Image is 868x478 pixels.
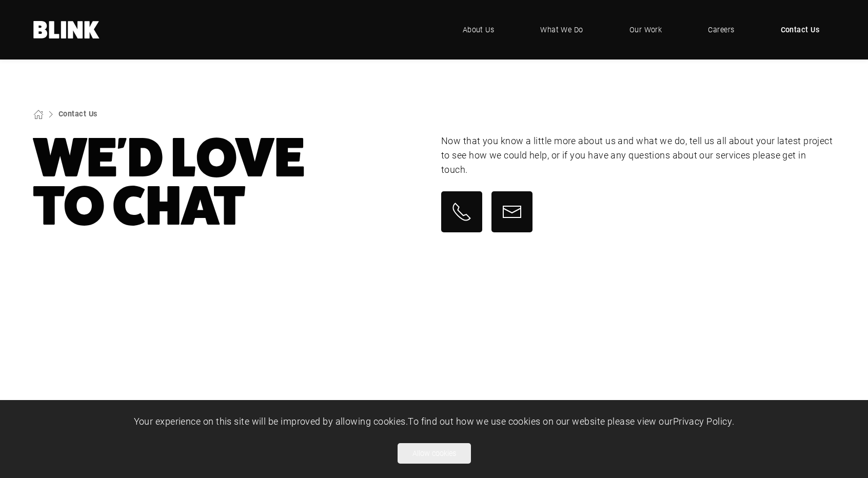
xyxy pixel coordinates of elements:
a: Contact Us [58,109,97,118]
span: What We Do [540,24,583,35]
span: About Us [463,24,495,35]
p: Now that you know a little more about us and what we do, tell us all about your latest project to... [441,134,835,177]
a: Our Work [614,14,678,45]
a: Privacy Policy [673,415,732,427]
span: Our Work [629,24,662,35]
a: About Us [447,14,510,45]
button: Allow cookies [398,443,471,464]
span: Contact Us [781,24,820,35]
a: Careers [693,14,749,45]
a: What We Do [525,14,599,45]
h1: We'd Love To Chat [33,134,427,230]
a: Home [33,21,100,38]
span: Your experience on this site will be improved by allowing cookies. To find out how we use cookies... [134,415,735,427]
span: Careers [708,24,734,35]
a: Contact Us [765,14,835,45]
